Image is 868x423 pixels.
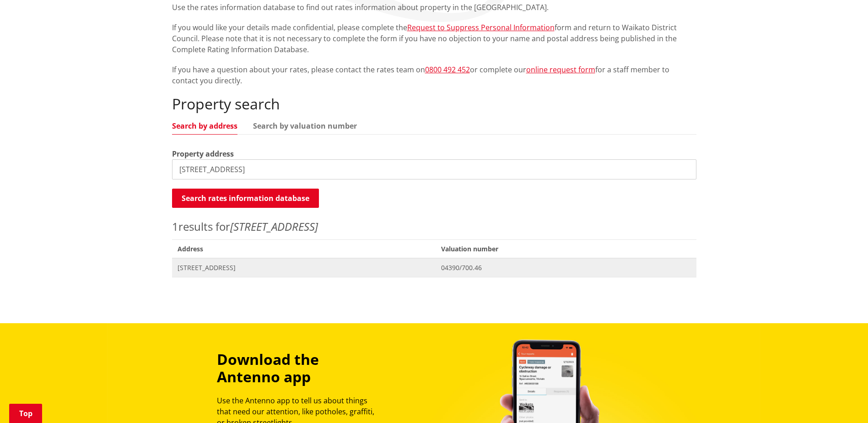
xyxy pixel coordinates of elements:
[172,189,319,208] button: Search rates information database
[172,22,696,55] p: If you would like your details made confidential, please complete the form and return to Waikato ...
[172,239,436,258] span: Address
[172,64,696,86] p: If you have a question about your rates, please contact the rates team on or complete our for a s...
[441,263,690,272] span: 04390/700.46
[826,385,859,418] iframe: Messenger Launcher
[407,22,555,33] a: Request to Suppress Personal Information
[172,218,696,235] p: results for
[436,239,696,258] span: Valuation number
[425,65,470,75] a: 0800 492 452
[172,258,696,277] a: [STREET_ADDRESS] 04390/700.46
[230,219,318,234] em: [STREET_ADDRESS]
[253,122,357,130] a: Search by valuation number
[217,351,383,386] h3: Download the Antenno app
[9,404,42,423] a: Top
[172,122,237,130] a: Search by address
[172,2,696,13] p: Use the rates information database to find out rates information about property in the [GEOGRAPHI...
[172,95,696,113] h2: Property search
[178,263,431,272] span: [STREET_ADDRESS]
[172,159,696,179] input: e.g. Duke Street NGARUAWAHIA
[172,148,234,159] label: Property address
[526,65,595,75] a: online request form
[172,219,178,234] span: 1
